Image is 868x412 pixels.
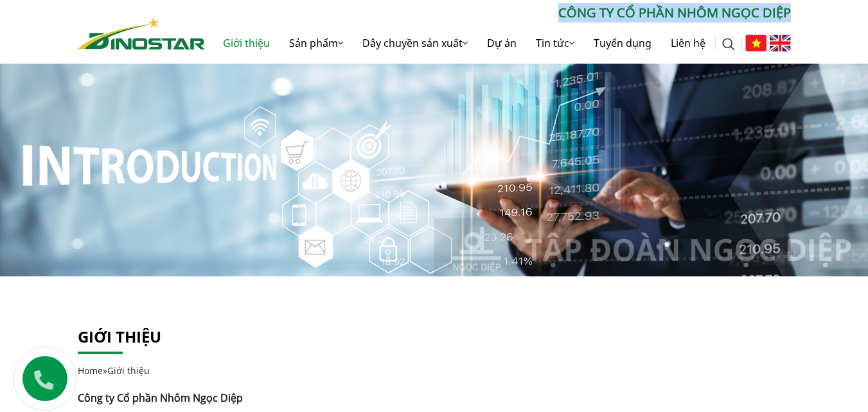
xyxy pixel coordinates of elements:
a: Dây chuyền sản xuất [353,22,477,64]
strong: Công ty Cổ phần Nhôm Ngọc Diệp [78,391,243,405]
span: Giới thiệu [107,364,150,377]
p: CÔNG TY CỔ PHẦN NHÔM NGỌC DIỆP [205,3,791,22]
a: Home [78,364,103,377]
a: Liên hệ [661,22,715,64]
a: Giới thiệu [78,326,161,347]
span: » [78,364,150,377]
a: Sản phẩm [279,22,353,64]
a: Tin tức [526,22,584,64]
img: Nhôm Dinostar [78,17,205,49]
a: Tuyển dụng [584,22,661,64]
img: English [770,35,791,51]
a: Giới thiệu [213,22,279,64]
a: Dự án [477,22,526,64]
img: Tiếng Việt [745,35,766,51]
img: search [722,38,735,51]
